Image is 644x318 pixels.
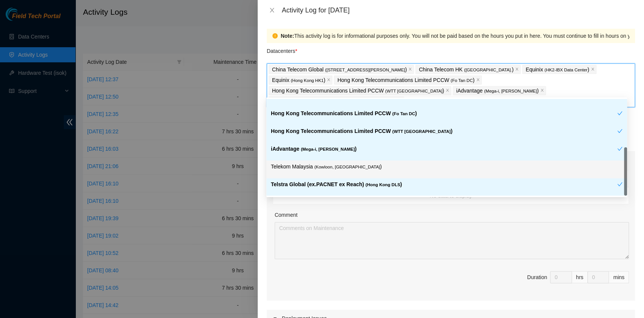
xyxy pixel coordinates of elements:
span: ( Fo Tan DC [392,111,415,116]
span: ( [STREET_ADDRESS][PERSON_NAME] [325,68,405,72]
span: ( [GEOGRAPHIC_DATA]. [464,68,512,72]
p: Equinix ) [272,76,325,85]
span: close [446,88,449,93]
span: check [617,128,622,134]
div: hrs [572,271,588,283]
span: ( WTT [GEOGRAPHIC_DATA] [392,129,451,134]
textarea: Comment [275,222,629,259]
span: check [617,111,622,116]
p: Datacenters [267,43,297,55]
span: close [327,78,330,82]
p: Telekom Malaysia ) [271,162,622,171]
span: check [617,146,622,151]
p: Equinix ) [526,65,589,74]
p: Hong Kong Telecommunications Limited PCCW ) [337,76,474,85]
span: ( WTT [GEOGRAPHIC_DATA] [385,89,442,93]
span: close [269,7,275,13]
div: Duration [527,273,547,281]
span: ( Mega-i, [PERSON_NAME] [484,89,537,93]
p: Hong Kong Telecommunications Limited PCCW ) [271,109,617,118]
p: iAdvantage ) [271,145,617,153]
p: Hong Kong Telecommunications Limited PCCW ) [272,86,444,95]
div: Activity Log for [DATE] [282,6,635,14]
span: ( Mega-i, [PERSON_NAME] [301,147,355,151]
span: close [540,88,544,93]
span: ( Hong Kong DLS [366,182,400,187]
p: iAdvantage ) [456,86,539,95]
p: Telstra Global (ex.PACNET ex Reach) ) [272,97,397,106]
strong: Note: [281,32,294,40]
span: ( Kowloon, [GEOGRAPHIC_DATA] [314,165,380,169]
span: ( Fo Tan DC [450,78,473,83]
span: close [515,67,519,72]
p: China Telecom Global ) [272,65,407,74]
p: Telstra Global (ex.PACNET ex Reach) ) [271,180,617,189]
span: exclamation-circle [272,33,278,39]
span: ( HK2-IBX Data Center [544,68,587,72]
div: mins [609,271,629,283]
span: close [408,67,412,72]
span: ( Hong Kong HK1 [291,78,324,83]
label: Comment [275,211,298,219]
span: check [617,182,622,187]
span: close [591,67,595,72]
p: China Telecom HK ) [419,65,513,74]
span: close [476,78,480,82]
p: Hong Kong Telecommunications Limited PCCW ) [271,127,617,136]
button: Close [267,7,277,14]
